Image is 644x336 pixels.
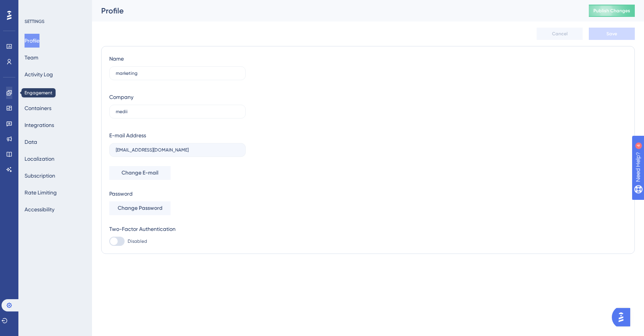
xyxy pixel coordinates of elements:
div: Profile [101,5,570,16]
div: 4 [53,4,56,10]
span: Cancel [552,31,568,37]
button: Rate Limiting [25,186,57,199]
button: Save [589,28,635,40]
button: Change E-mail [109,166,171,180]
button: Publish Changes [589,5,635,17]
span: Publish Changes [593,8,630,14]
button: Change Password [109,201,171,215]
span: Change Password [118,204,163,213]
div: Password [109,189,246,198]
div: E-mail Address [109,131,146,140]
span: Need Help? [18,2,48,11]
button: Integrations [25,118,54,132]
div: Name [109,54,124,63]
input: Company Name [116,109,239,114]
button: Profile [25,34,39,48]
span: Save [606,31,617,37]
button: Accessibility [25,203,54,216]
div: Two-Factor Authentication [109,224,246,234]
button: Subscription [25,169,55,183]
span: Change E-mail [122,168,158,178]
div: SETTINGS [25,18,87,25]
button: Data [25,135,37,149]
button: Localization [25,152,54,166]
span: Disabled [128,238,147,244]
input: Name Surname [116,71,239,76]
button: Installation [25,84,51,98]
div: Company [109,92,133,102]
iframe: UserGuiding AI Assistant Launcher [612,306,635,329]
button: Activity Log [25,68,53,81]
button: Cancel [537,28,583,40]
button: Containers [25,101,51,115]
input: E-mail Address [116,147,239,153]
button: Team [25,51,38,64]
